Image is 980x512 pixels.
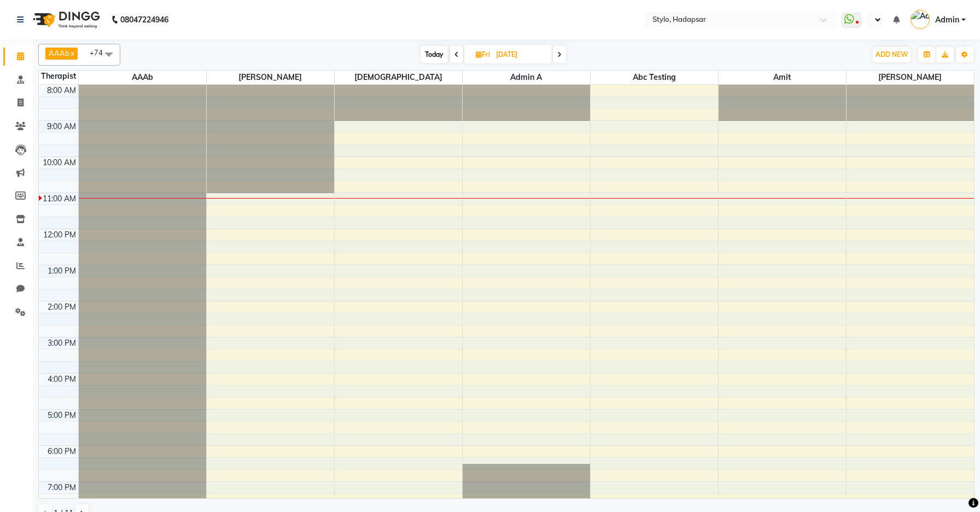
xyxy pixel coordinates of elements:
div: 2:00 PM [45,301,78,313]
div: 10:00 AM [40,157,78,168]
span: Admin [935,14,959,26]
button: ADD NEW [873,47,911,62]
span: Amit [719,71,846,84]
span: [PERSON_NAME] [207,71,334,84]
span: [DEMOGRAPHIC_DATA] [335,71,462,84]
img: logo [28,4,103,35]
span: [PERSON_NAME] [847,71,975,84]
span: ADD NEW [876,50,908,59]
b: 08047224946 [120,4,168,35]
span: Today [421,46,448,63]
img: Admin [911,10,930,29]
span: +74 [90,48,111,57]
span: AAAb [79,71,206,84]
span: Fri [473,50,493,59]
span: Admin A [463,71,590,84]
span: AAAb [49,49,69,57]
div: 6:00 PM [45,446,78,457]
div: 1:00 PM [45,265,78,277]
span: Abc testing [591,71,718,84]
a: x [69,49,74,57]
input: 2025-09-26 [493,46,547,63]
div: 12:00 PM [41,229,78,241]
div: 8:00 AM [45,85,78,96]
div: Therapist [39,71,78,82]
div: 11:00 AM [40,193,78,205]
div: 5:00 PM [45,410,78,421]
div: 9:00 AM [45,121,78,132]
div: 3:00 PM [45,338,78,349]
div: 4:00 PM [45,374,78,385]
div: 7:00 PM [45,482,78,493]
